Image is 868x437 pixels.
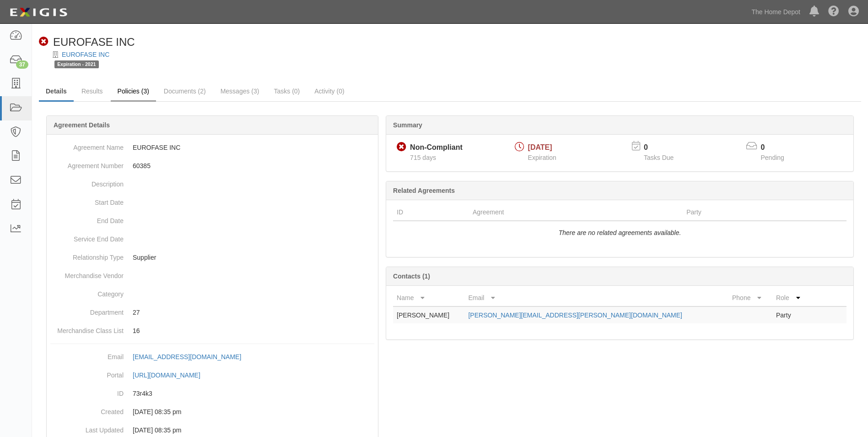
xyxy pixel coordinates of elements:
[410,142,463,153] div: Non-Compliant
[828,6,839,17] i: Help Center - Complianz
[772,306,810,323] td: Party
[50,230,124,244] dt: Service End Date
[267,82,307,100] a: Tasks (0)
[50,248,374,267] dd: Supplier
[644,142,685,153] p: 0
[469,204,683,221] th: Agreement
[410,154,436,161] span: Since 10/18/2023
[393,121,422,129] b: Summary
[214,82,266,100] a: Messages (3)
[50,421,124,435] dt: Last Updated
[393,306,464,323] td: [PERSON_NAME]
[133,352,241,361] div: [EMAIL_ADDRESS][DOMAIN_NAME]
[50,384,374,403] dd: 73r4k3
[50,157,374,175] dd: 60385
[50,248,124,262] dt: Relationship Type
[50,267,124,280] dt: Merchandise Vendor
[50,403,124,416] dt: Created
[747,3,805,21] a: The Home Depot
[53,36,135,48] span: EUROFASE INC
[50,366,124,380] dt: Portal
[393,204,469,221] th: ID
[50,175,124,189] dt: Description
[39,37,49,47] i: Non-Compliant
[50,157,124,170] dt: Agreement Number
[50,348,124,361] dt: Email
[50,193,124,207] dt: Start Date
[50,303,124,317] dt: Department
[16,60,28,69] div: 37
[7,4,70,21] img: logo-5460c22ac91f19d4615b14bd174203de0afe785f0fc80cf4dbbc73dc1793850b.png
[307,82,351,100] a: Activity (0)
[644,154,674,161] span: Tasks Due
[111,82,156,102] a: Policies (3)
[133,371,210,379] a: [URL][DOMAIN_NAME]
[683,204,806,221] th: Party
[50,138,374,157] dd: EUROFASE INC
[133,326,374,335] p: 16
[528,154,556,161] span: Expiration
[464,290,728,306] th: Email
[50,212,124,225] dt: End Date
[54,121,110,129] b: Agreement Details
[393,290,464,306] th: Name
[50,403,374,421] dd: [DATE] 08:35 pm
[54,60,99,68] span: Expiration - 2021
[133,308,374,317] p: 27
[468,311,682,319] a: [PERSON_NAME][EMAIL_ADDRESS][PERSON_NAME][DOMAIN_NAME]
[393,273,430,280] b: Contacts (1)
[50,384,124,398] dt: ID
[761,142,796,153] p: 0
[50,138,124,152] dt: Agreement Name
[157,82,213,100] a: Documents (2)
[62,51,109,58] a: EUROFASE INC
[761,154,784,161] span: Pending
[528,143,552,151] span: [DATE]
[559,229,681,236] i: There are no related agreements available.
[39,34,135,50] div: EUROFASE INC
[50,322,124,335] dt: Merchandise Class List
[75,82,110,100] a: Results
[133,353,251,361] a: [EMAIL_ADDRESS][DOMAIN_NAME]
[39,82,74,102] a: Details
[772,290,810,306] th: Role
[397,142,406,152] i: Non-Compliant
[50,285,124,299] dt: Category
[728,290,772,306] th: Phone
[393,187,455,194] b: Related Agreements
